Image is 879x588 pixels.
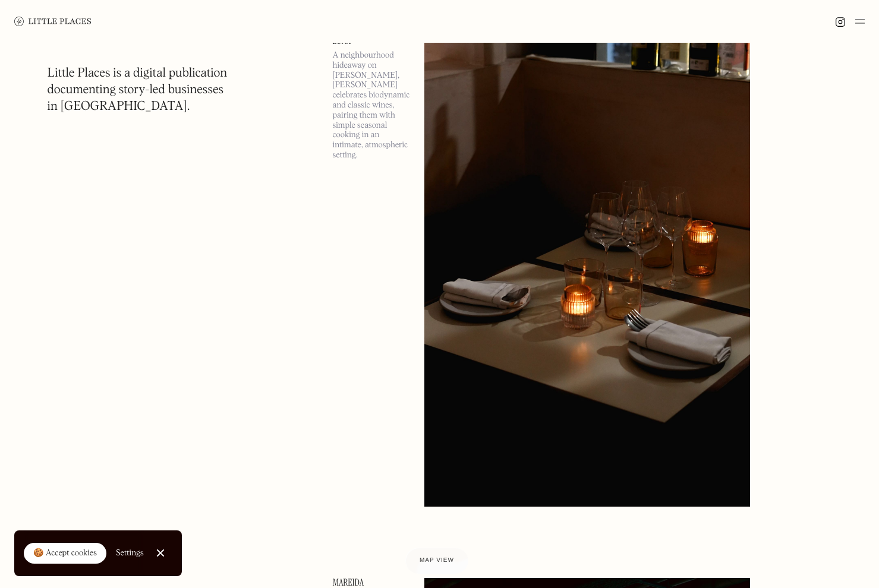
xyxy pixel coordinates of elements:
a: Settings [116,540,144,567]
img: Luna [424,36,750,507]
a: 🍪 Accept cookies [24,543,106,564]
a: Luna [333,36,410,46]
p: A neighbourhood hideaway on [PERSON_NAME], [PERSON_NAME] celebrates biodynamic and classic wines,... [333,50,410,160]
h1: Little Places is a digital publication documenting story-led businesses in [GEOGRAPHIC_DATA]. [48,65,228,115]
div: 🍪 Accept cookies [33,548,97,559]
span: Map view [420,557,454,564]
a: Mareida [333,578,410,587]
div: Settings [116,549,144,557]
a: Close Cookie Popup [149,541,172,565]
a: Map view [405,548,468,574]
